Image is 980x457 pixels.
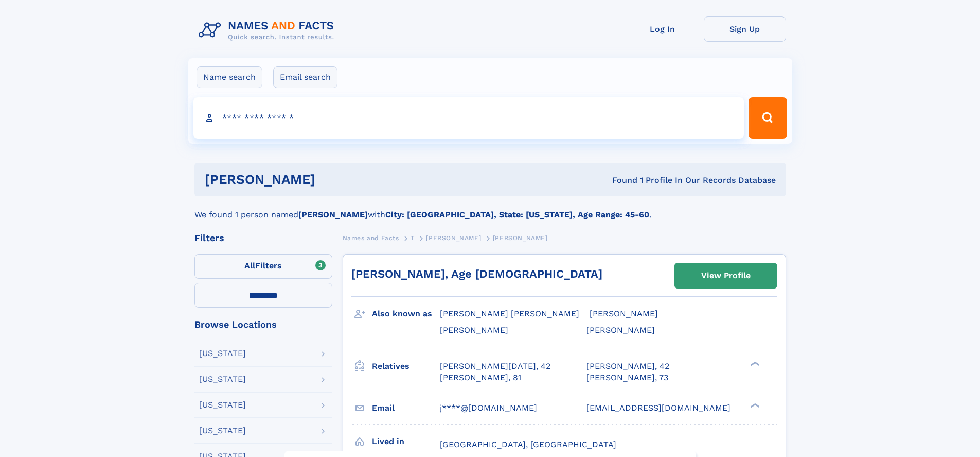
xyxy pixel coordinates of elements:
a: [PERSON_NAME], 73 [586,372,668,383]
div: ❯ [748,402,760,409]
a: [PERSON_NAME] [426,231,481,244]
label: Name search [197,66,262,88]
div: Filters [194,233,332,243]
a: [PERSON_NAME][DATE], 42 [440,361,550,372]
div: View Profile [701,264,751,287]
img: Logo Names and Facts [194,16,343,44]
span: [PERSON_NAME] [PERSON_NAME] [440,309,579,318]
a: Sign Up [704,16,786,42]
h3: Also known as [372,305,440,323]
a: View Profile [675,263,777,288]
div: [US_STATE] [199,375,246,383]
span: [PERSON_NAME] [440,325,508,335]
div: We found 1 person named with . [194,196,786,221]
span: [EMAIL_ADDRESS][DOMAIN_NAME] [586,403,730,413]
h1: [PERSON_NAME] [205,173,464,186]
span: [PERSON_NAME] [586,325,655,335]
div: Browse Locations [194,320,332,329]
a: Names and Facts [343,231,399,244]
a: [PERSON_NAME], 81 [440,372,521,383]
div: [US_STATE] [199,427,246,435]
div: [US_STATE] [199,401,246,409]
span: All [244,261,255,270]
h3: Lived in [372,433,440,450]
span: [PERSON_NAME] [493,234,548,242]
div: Found 1 Profile In Our Records Database [464,175,776,186]
input: search input [193,97,744,139]
h3: Relatives [372,358,440,375]
span: [GEOGRAPHIC_DATA], [GEOGRAPHIC_DATA] [440,439,616,449]
button: Search Button [749,97,787,139]
a: T [411,231,415,244]
label: Filters [194,254,332,279]
h3: Email [372,399,440,417]
b: [PERSON_NAME] [298,210,368,219]
div: [US_STATE] [199,349,246,358]
a: [PERSON_NAME], 42 [586,361,669,372]
label: Email search [273,66,337,88]
div: ❯ [748,360,760,367]
span: T [411,234,415,242]
a: Log In [621,16,704,42]
span: [PERSON_NAME] [426,234,481,242]
span: [PERSON_NAME] [590,309,658,318]
a: [PERSON_NAME], Age [DEMOGRAPHIC_DATA] [351,267,602,280]
b: City: [GEOGRAPHIC_DATA], State: [US_STATE], Age Range: 45-60 [385,210,649,219]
